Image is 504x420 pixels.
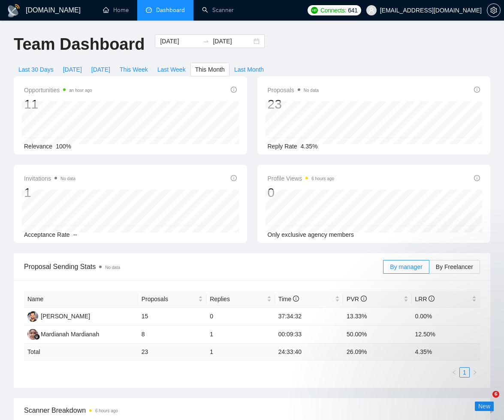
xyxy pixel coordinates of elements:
[34,334,40,340] img: gigradar-bm.png
[202,38,209,45] span: swap-right
[105,265,120,270] span: No data
[320,6,346,15] span: Connects:
[27,312,90,319] a: AT[PERSON_NAME]
[24,85,92,95] span: Opportunities
[153,63,190,76] button: Last Week
[138,291,206,308] th: Proposals
[27,329,38,340] img: MM
[146,7,152,13] span: dashboard
[275,344,343,360] td: 24:33:40
[206,326,275,344] td: 1
[14,34,145,54] h1: Team Dashboard
[41,311,90,321] div: [PERSON_NAME]
[275,308,343,326] td: 37:34:32
[311,176,334,181] time: 6 hours ago
[268,173,335,184] span: Profile Views
[24,96,92,112] div: 11
[412,308,480,326] td: 0.00%
[210,294,265,304] span: Replies
[415,296,435,302] span: LRR
[229,63,269,76] button: Last Month
[474,87,480,93] span: info-circle
[487,3,501,17] button: setting
[275,326,343,344] td: 00:09:33
[157,65,186,74] span: Last Week
[348,6,357,15] span: 641
[268,85,319,95] span: Proposals
[87,63,115,76] button: [DATE]
[487,7,501,14] a: setting
[202,38,209,45] span: to
[27,311,38,322] img: AT
[268,184,335,201] div: 0
[138,326,206,344] td: 8
[361,296,367,302] span: info-circle
[492,391,499,398] span: 6
[103,6,129,14] a: homeHome
[41,329,99,339] div: Mardianah Mardianah
[27,330,99,337] a: MMMardianah Mardianah
[142,294,196,304] span: Proposals
[24,231,70,238] span: Acceptance Rate
[7,4,21,18] img: logo
[160,36,199,46] input: Start date
[24,405,480,416] span: Scanner Breakdown
[231,87,237,93] span: info-circle
[156,6,185,14] span: Dashboard
[56,143,71,150] span: 100%
[195,65,225,74] span: This Month
[138,344,206,360] td: 23
[190,63,229,76] button: This Month
[202,6,234,14] a: searchScanner
[24,261,383,272] span: Proposal Sending Stats
[311,7,318,14] img: upwork-logo.png
[234,65,264,74] span: Last Month
[14,63,58,76] button: Last 30 Days
[115,63,153,76] button: This Week
[304,88,319,93] span: No data
[60,176,75,181] span: No data
[412,326,480,344] td: 12.50%
[268,143,297,150] span: Reply Rate
[268,96,319,112] div: 23
[213,36,252,46] input: End date
[268,231,354,238] span: Only exclusive agency members
[301,143,318,150] span: 4.35%
[278,296,299,302] span: Time
[73,231,77,238] span: --
[343,308,411,326] td: 13.33%
[24,173,75,184] span: Invitations
[24,143,52,150] span: Relevance
[475,391,495,411] iframe: Intercom live chat
[390,263,422,270] span: By manager
[24,291,138,308] th: Name
[206,291,275,308] th: Replies
[206,308,275,326] td: 0
[120,65,148,74] span: This Week
[63,65,82,74] span: [DATE]
[18,65,54,74] span: Last 30 Days
[487,7,500,14] span: setting
[69,88,92,93] time: an hour ago
[343,326,411,344] td: 50.00%
[368,7,374,13] span: user
[436,263,473,270] span: By Freelancer
[347,296,367,302] span: PVR
[91,65,110,74] span: [DATE]
[474,175,480,181] span: info-circle
[138,308,206,326] td: 15
[24,344,138,360] td: Total
[429,296,435,302] span: info-circle
[293,296,299,302] span: info-circle
[231,175,237,181] span: info-circle
[206,344,275,360] td: 1
[95,408,118,413] time: 6 hours ago
[58,63,87,76] button: [DATE]
[24,184,75,201] div: 1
